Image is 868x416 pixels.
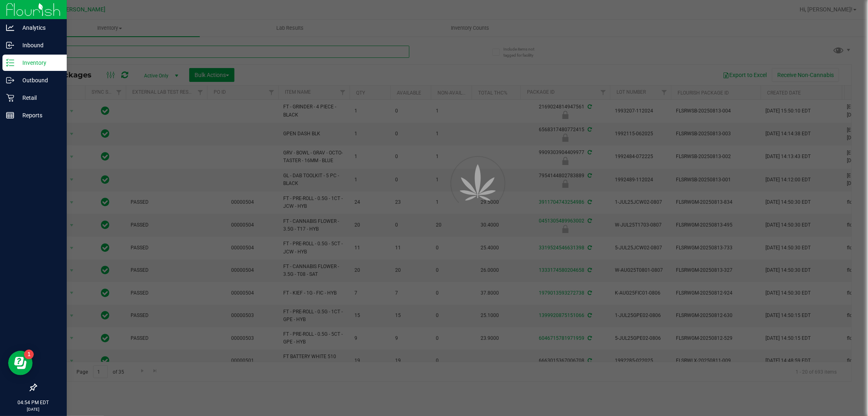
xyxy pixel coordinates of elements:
p: Inbound [14,40,63,50]
inline-svg: Retail [6,94,14,102]
inline-svg: Inventory [6,59,14,67]
inline-svg: Reports [6,111,14,119]
inline-svg: Inbound [6,41,14,49]
inline-svg: Outbound [6,76,14,84]
p: Retail [14,93,63,103]
p: 04:54 PM EDT [4,399,63,406]
p: [DATE] [4,406,63,412]
iframe: Resource center unread badge [24,350,34,359]
inline-svg: Analytics [6,24,14,32]
iframe: Resource center [8,351,33,375]
p: Reports [14,110,63,120]
p: Analytics [14,23,63,33]
p: Outbound [14,75,63,85]
p: Inventory [14,58,63,68]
